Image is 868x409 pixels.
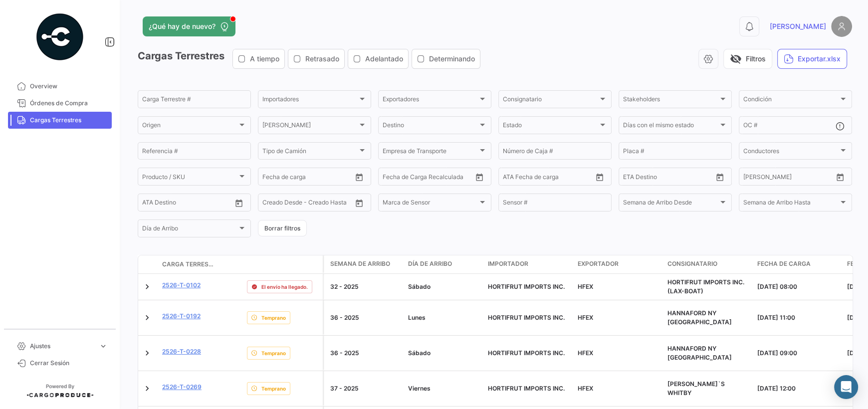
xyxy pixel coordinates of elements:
button: Open calendar [833,170,848,185]
datatable-header-cell: Carga Terrestre # [158,256,218,273]
button: Open calendar [231,196,246,210]
a: 2526-T-0228 [162,347,201,356]
button: Open calendar [352,196,367,210]
span: Condición [743,97,839,104]
span: visibility_off [730,53,742,65]
button: Open calendar [472,170,487,185]
button: Retrasado [288,49,344,68]
span: HORTIFRUT IMPORTS INC. (LAX-BOAT) [667,278,744,295]
input: Creado Hasta [309,201,351,207]
a: Expand/Collapse Row [142,384,152,394]
span: Importadores [262,97,358,104]
a: 2526-T-0269 [162,383,202,392]
span: Semana de Arribo Desde [623,201,718,207]
div: Sábado [408,282,480,291]
input: Hasta [768,175,811,182]
span: ¿Qué hay de nuevo? [149,21,216,31]
span: Marca de Sensor [383,201,478,207]
span: Cerrar Sesión [30,359,108,368]
span: expand_more [99,342,108,351]
span: Temprano [261,385,286,393]
span: Importador [488,259,528,268]
span: Días con el mismo estado [623,123,718,130]
span: Producto / SKU [142,175,237,182]
button: A tiempo [233,49,284,68]
span: [DATE] 12:00 [757,385,796,392]
span: El envío ha llegado. [261,283,308,291]
datatable-header-cell: Importador [484,255,574,273]
div: Lunes [408,313,480,322]
span: Semana de Arribo [330,259,390,268]
input: Hasta [648,175,690,182]
span: Carga Terrestre # [162,260,214,269]
img: powered-by.png [35,12,85,62]
button: Open calendar [712,170,727,185]
span: Destino [383,123,478,130]
div: Viernes [408,384,480,393]
button: Exportar.xlsx [777,49,847,69]
datatable-header-cell: Semana de Arribo [324,255,404,273]
input: Desde [262,175,280,182]
datatable-header-cell: Fecha de carga [753,255,843,273]
span: HORTIFRUT IMPORTS INC. [488,314,565,321]
span: Consignatario [667,259,717,268]
div: Abrir Intercom Messenger [834,375,858,399]
button: Open calendar [592,170,607,185]
span: [DATE] 09:00 [757,349,797,357]
span: Empresa de Transporte [383,149,478,156]
input: Hasta [287,175,330,182]
button: Open calendar [352,170,367,185]
span: Temprano [261,349,286,357]
span: Determinando [429,54,475,64]
span: Temprano [261,314,286,322]
input: Desde [383,175,401,182]
a: Expand/Collapse Row [142,313,152,323]
span: Conductores [743,149,839,156]
span: HANNAFORD NY DC [667,345,732,361]
span: Adelantado [365,54,403,64]
span: [DATE] 11:00 [757,314,795,321]
input: Creado Desde [262,201,302,207]
span: HORTIFRUT IMPORTS INC. [488,283,565,290]
input: ATA Hasta [180,201,222,207]
span: Cargas Terrestres [30,116,108,125]
div: 37 - 2025 [330,384,400,393]
a: Órdenes de Compra [8,95,112,112]
button: ¿Qué hay de nuevo? [143,16,235,36]
span: Estado [503,123,598,130]
button: Adelantado [348,49,408,68]
span: Día de Arribo [408,259,452,268]
span: Stakeholders [623,97,718,104]
span: A tiempo [250,54,279,64]
span: Órdenes de Compra [30,99,108,108]
span: Exportador [578,259,619,268]
a: Expand/Collapse Row [142,282,152,292]
h3: Cargas Terrestres [138,49,483,69]
span: HFEX [578,283,593,290]
button: Determinando [412,49,480,68]
span: [PERSON_NAME] [262,123,358,130]
button: visibility_offFiltros [723,49,772,69]
span: SOBEY`S WHITBY [667,380,725,397]
span: Origen [142,123,237,130]
datatable-header-cell: Día de Arribo [404,255,484,273]
img: placeholder-user.png [831,16,852,37]
button: Borrar filtros [258,220,307,236]
input: ATD Desde [503,175,534,182]
a: Expand/Collapse Row [142,348,152,358]
div: 36 - 2025 [330,349,400,358]
a: Cargas Terrestres [8,112,112,129]
span: Overview [30,82,108,91]
span: HFEX [578,314,593,321]
a: 2526-T-0192 [162,312,201,321]
span: HANNAFORD NY DC [667,309,732,326]
input: ATD Hasta [541,175,584,182]
datatable-header-cell: Exportador [574,255,663,273]
a: Overview [8,78,112,95]
span: HORTIFRUT IMPORTS INC. [488,349,565,357]
input: ATA Desde [142,201,173,207]
span: [PERSON_NAME] [770,21,826,31]
datatable-header-cell: Póliza [218,260,243,268]
datatable-header-cell: Consignatario [663,255,753,273]
div: Sábado [408,349,480,358]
